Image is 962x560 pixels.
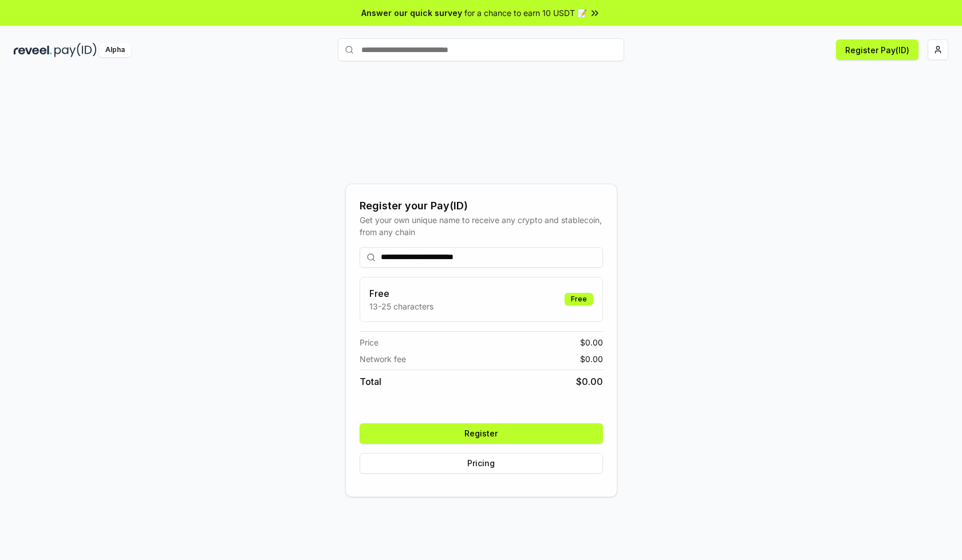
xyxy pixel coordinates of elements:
span: Answer our quick survey [361,7,462,19]
span: $ 0.00 [576,375,603,388]
img: pay_id [54,43,97,57]
p: 13-25 characters [369,300,433,312]
h3: Free [369,287,433,300]
span: Price [360,336,379,348]
button: Pricing [360,453,603,474]
button: Register Pay(ID) [836,39,918,60]
div: Alpha [99,43,131,57]
span: Total [360,375,381,388]
div: Register your Pay(ID) [360,198,603,214]
div: Get your own unique name to receive any crypto and stablecoin, from any chain [360,214,603,238]
span: $ 0.00 [580,353,603,365]
span: $ 0.00 [580,336,603,348]
img: reveel_dark [14,43,52,57]
button: Register [360,423,603,444]
span: for a chance to earn 10 USDT 📝 [464,7,587,19]
div: Free [565,293,593,305]
span: Network fee [360,353,406,365]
